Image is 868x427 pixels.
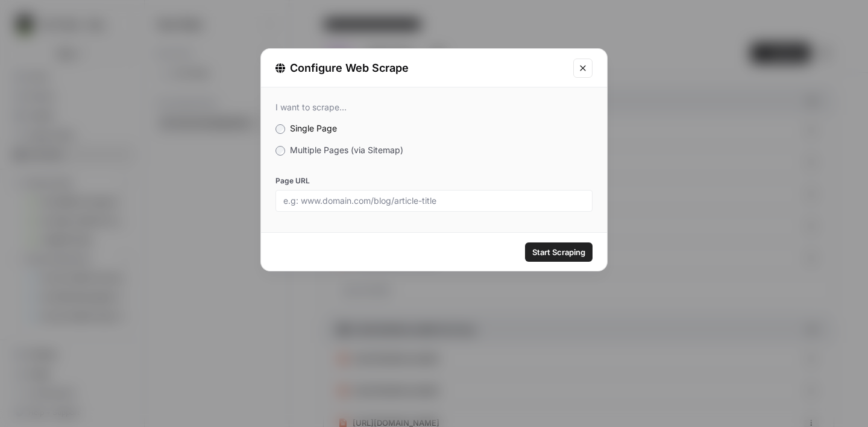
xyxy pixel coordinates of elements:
input: Single Page [275,124,285,134]
button: Start Scraping [525,242,593,262]
div: I want to scrape... [275,102,593,113]
span: Multiple Pages (via Sitemap) [290,145,403,155]
input: Multiple Pages (via Sitemap) [275,146,285,156]
span: Start Scraping [532,246,585,258]
label: Page URL [275,176,593,186]
div: Configure Web Scrape [275,60,566,77]
span: Single Page [290,123,337,133]
button: Close modal [573,59,593,78]
input: e.g: www.domain.com/blog/article-title [283,195,585,206]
